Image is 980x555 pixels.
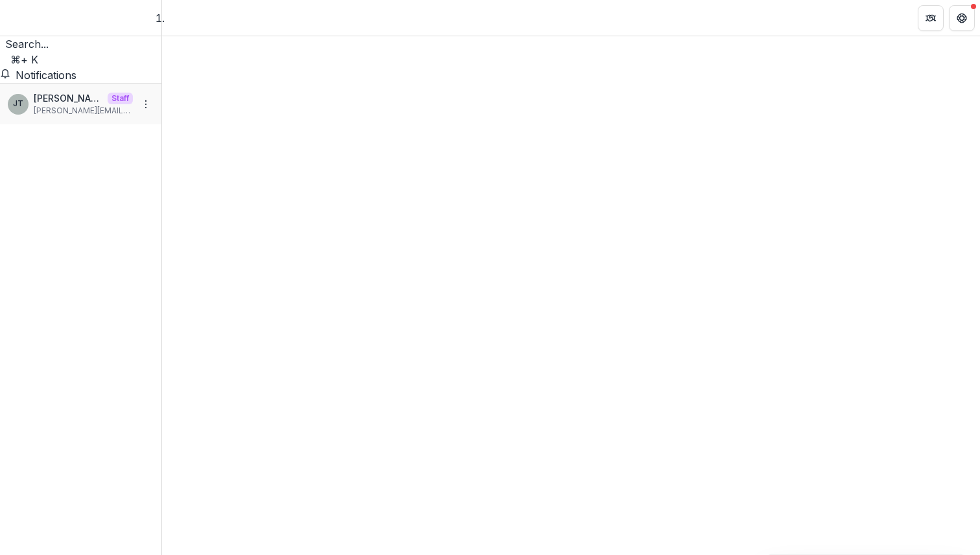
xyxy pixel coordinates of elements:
[34,91,102,105] p: [PERSON_NAME]
[167,10,213,26] nav: breadcrumb
[949,5,975,31] button: Get Help
[5,38,49,51] span: Search...
[34,105,133,117] p: [PERSON_NAME][EMAIL_ADDRESS][DOMAIN_NAME]
[16,69,76,82] span: Notifications
[918,5,944,31] button: Partners
[13,100,23,108] div: Joyce N Temelio
[108,93,133,104] p: Staff
[138,96,154,112] button: More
